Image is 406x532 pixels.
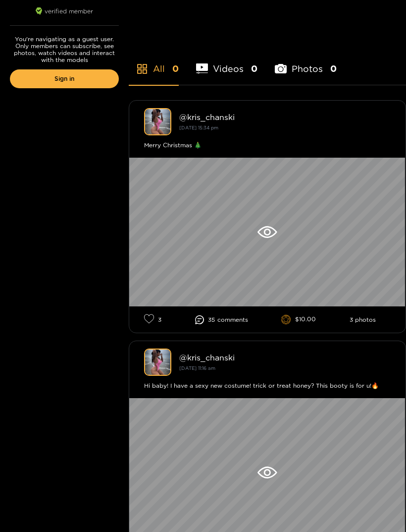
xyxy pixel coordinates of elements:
div: Hi baby! I have a sexy new costume! trick or treat honey? This booty is for u!🔥 [144,381,391,391]
img: kris_chanski [144,349,171,376]
li: Photos [275,40,337,85]
div: verified member [10,7,119,26]
span: comment s [217,316,248,323]
li: Videos [196,40,257,85]
div: Merry Christmas 🎄 [144,140,391,150]
div: @ kris_chanski [179,113,391,121]
li: All [129,40,179,85]
span: appstore [136,63,148,75]
span: 0 [330,62,337,75]
small: [DATE] 15:34 pm [179,125,218,130]
p: You're navigating as a guest user. Only members can subscribe, see photos, watch videos and inter... [10,36,119,63]
small: [DATE] 11:16 am [179,365,215,371]
span: 0 [172,62,179,75]
li: 3 photos [350,316,376,323]
a: Sign in [10,69,119,88]
img: kris_chanski [144,108,171,135]
li: $10.00 [281,315,316,325]
li: 35 [195,315,248,324]
span: 0 [251,62,257,75]
li: 3 [144,314,161,325]
div: @ kris_chanski [179,353,391,362]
